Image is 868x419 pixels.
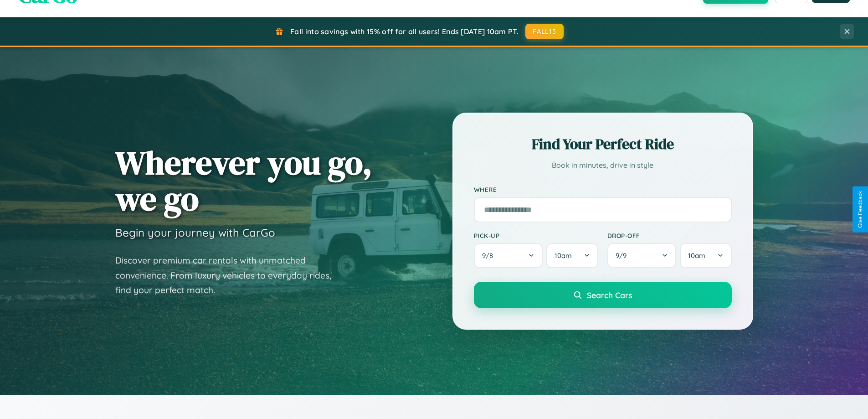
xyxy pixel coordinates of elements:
label: Where [474,186,732,193]
span: Search Cars [587,290,632,300]
label: Drop-off [607,232,732,239]
p: Book in minutes, drive in style [474,159,732,172]
button: 9/8 [474,243,543,268]
button: 9/9 [607,243,677,268]
h2: Find Your Perfect Ride [474,134,732,154]
span: 9 / 9 [616,251,631,260]
h1: Wherever you go, we go [115,145,372,217]
span: 9 / 8 [482,251,498,260]
button: 10am [546,243,598,268]
h3: Begin your journey with CarGo [115,226,275,239]
button: FALL15 [525,24,564,39]
span: 10am [688,251,705,260]
div: Give Feedback [857,191,863,228]
button: 10am [680,243,731,268]
p: Discover premium car rentals with unmatched convenience. From luxury vehicles to everyday rides, ... [115,253,343,298]
button: Search Cars [474,282,732,308]
span: Fall into savings with 15% off for all users! Ends [DATE] 10am PT. [290,27,519,36]
span: 10am [555,251,572,260]
label: Pick-up [474,232,598,239]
